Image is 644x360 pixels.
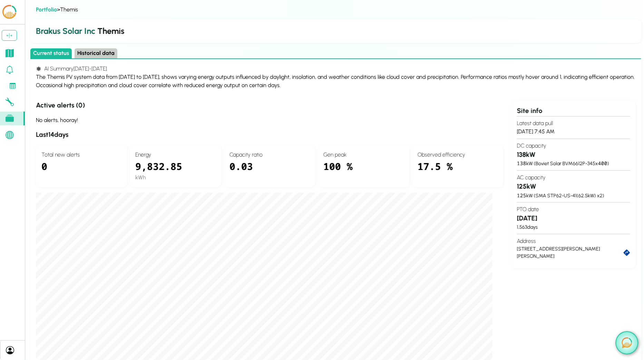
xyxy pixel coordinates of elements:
div: kW ( SMA STP62-US-41 ( 62.5 kW) x ) [517,192,630,200]
span: 2 [600,192,603,199]
span: 125 [517,192,526,199]
h4: Total new alerts [41,151,121,159]
button: Current status [30,48,72,58]
a: directions [624,249,630,257]
div: Select page state [30,48,641,59]
h3: 125 kW [517,182,630,192]
h3: 138 kW [517,150,630,160]
div: No alerts, hooray! [36,116,503,124]
h4: PTO date [517,205,630,214]
a: Portfolio [36,6,57,13]
h4: Address [517,237,630,245]
h4: Capacity ratio [230,151,310,159]
div: kW ( Boviet Solar BVM6612P-345 x ) [517,160,630,168]
div: > Themis [36,6,636,14]
div: 100 % [323,159,403,182]
section: [DATE] 7:45 AM [517,116,630,139]
div: 17.5 % [418,159,498,182]
h3: [DATE] [517,214,630,224]
span: 138 [517,160,526,167]
h4: Gen peak [323,151,403,159]
img: LCOE.ai [1,4,18,20]
h4: DC capacity [517,142,630,150]
h4: Observed efficiency [418,151,498,159]
h3: Last 14 days [36,130,503,140]
h4: Energy [135,151,215,159]
div: Site info [517,106,630,116]
div: [STREET_ADDRESS][PERSON_NAME][PERSON_NAME] [517,245,624,260]
h4: AC capacity [517,173,630,182]
h4: Latest data pull [517,119,630,127]
div: The Themis PV system data from [DATE] to [DATE], shows varying energy outputs influenced by dayli... [36,73,636,89]
h3: Active alerts ( 0 ) [36,101,503,111]
span: 400 [598,160,607,167]
div: 1,563 days [517,224,630,231]
img: open chat [622,338,632,348]
div: 9,832.85 [135,159,215,173]
button: Historical data [75,48,117,58]
h2: Themis [36,25,636,37]
div: 0.03 [230,159,310,182]
h4: AI Summary [DATE] - [DATE] [36,65,636,73]
div: kWh [135,173,215,182]
span: Brakus Solar Inc [36,26,95,36]
div: 0 [41,159,121,182]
